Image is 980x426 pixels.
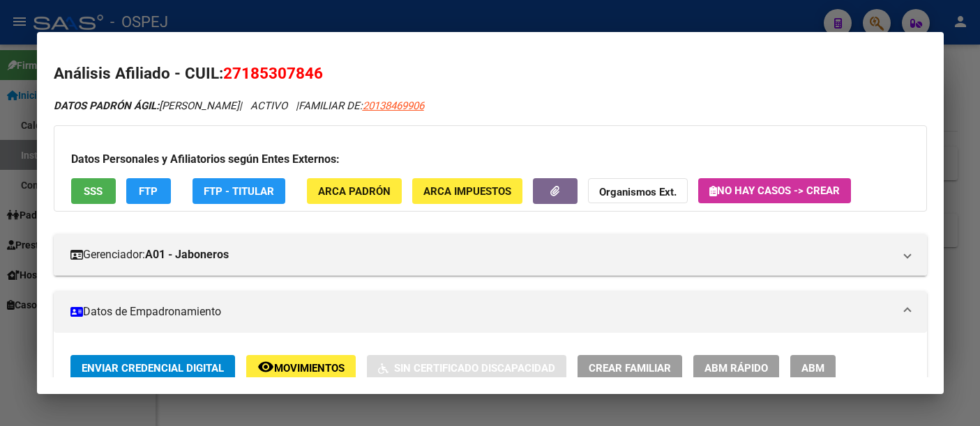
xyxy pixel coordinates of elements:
span: [PERSON_NAME] [54,100,239,112]
mat-icon: remove_red_eye [257,358,274,375]
mat-panel-title: Gerenciador: [70,246,894,263]
span: FAMILIAR DE: [299,100,424,112]
button: ARCA Impuestos [412,178,522,204]
button: Movimientos [246,355,356,381]
button: Crear Familiar [578,355,682,381]
span: 27185307846 [223,64,323,82]
span: ARCA Padrón [318,185,391,198]
button: SSS [71,178,116,204]
span: ARCA Impuestos [423,185,511,198]
span: Movimientos [274,362,345,374]
strong: DATOS PADRÓN ÁGIL: [54,100,159,112]
span: ABM Rápido [704,362,768,374]
strong: Organismos Ext. [599,186,677,198]
i: | ACTIVO | [54,100,424,112]
span: No hay casos -> Crear [709,184,840,197]
span: Sin Certificado Discapacidad [394,362,555,374]
span: SSS [84,185,103,198]
button: Enviar Credencial Digital [70,355,235,381]
strong: A01 - Jaboneros [145,246,229,263]
iframe: Intercom live chat [933,379,966,412]
span: Crear Familiar [589,362,671,374]
span: FTP - Titular [204,185,274,198]
button: Organismos Ext. [588,178,688,204]
button: ARCA Padrón [307,178,402,204]
span: 20138469906 [363,100,424,112]
span: FTP [139,185,158,198]
button: FTP [126,178,171,204]
span: ABM [801,362,824,374]
h3: Datos Personales y Afiliatorios según Entes Externos: [71,151,910,168]
button: No hay casos -> Crear [698,178,851,203]
mat-panel-title: Datos de Empadronamiento [70,303,894,320]
button: ABM Rápido [693,355,779,381]
span: Enviar Credencial Digital [82,362,224,374]
h2: Análisis Afiliado - CUIL: [54,62,927,86]
button: FTP - Titular [193,178,285,204]
mat-expansion-panel-header: Gerenciador:A01 - Jaboneros [54,234,927,276]
mat-expansion-panel-header: Datos de Empadronamiento [54,291,927,333]
button: ABM [790,355,836,381]
button: Sin Certificado Discapacidad [367,355,566,381]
